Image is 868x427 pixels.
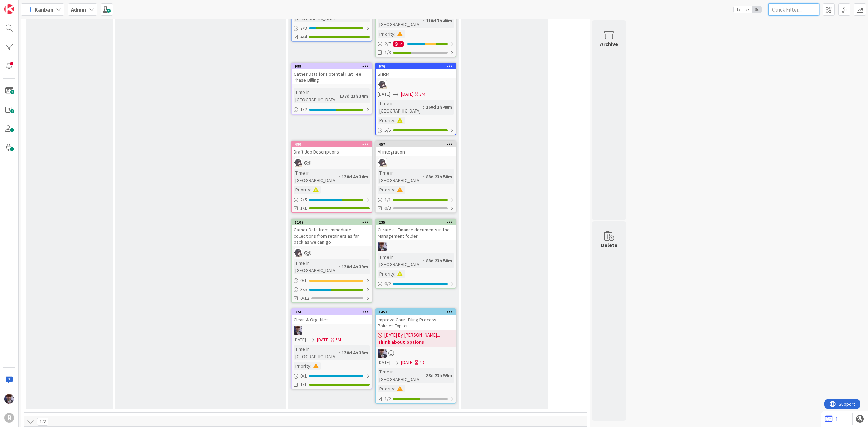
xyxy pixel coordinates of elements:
div: Gather Data from Immediate collections from retainers as far back as we can go [292,225,372,246]
span: 1/3 [384,49,391,56]
div: Priority [378,30,394,38]
div: 88d 23h 58m [424,257,454,264]
div: 0/2 [376,280,456,288]
span: : [423,372,424,379]
a: 676SHRMKN[DATE][DATE]3MTime in [GEOGRAPHIC_DATA]:160d 1h 48mPriority:5/5 [375,63,456,135]
div: R [4,413,14,423]
div: Time in [GEOGRAPHIC_DATA] [294,88,337,103]
div: Time in [GEOGRAPHIC_DATA] [294,169,339,184]
a: 1 [825,415,838,423]
div: Time in [GEOGRAPHIC_DATA] [294,345,339,360]
div: Time in [GEOGRAPHIC_DATA] [378,100,423,115]
div: 324 [295,310,372,314]
b: Admin [71,6,86,13]
span: 5 / 5 [384,127,391,134]
span: [DATE] [294,336,306,343]
span: : [394,186,395,194]
div: Draft Job Descriptions [292,147,372,156]
div: 676SHRM [376,63,456,78]
div: KN [376,158,456,167]
div: 5M [335,336,341,343]
span: 1/1 [300,381,307,388]
div: 676 [376,63,456,69]
img: ML [378,349,387,358]
div: 235Curate all Finance documents in the Management folder [376,219,456,240]
div: Gather Data for Potential Flat Fee Phase Billing [292,69,372,84]
div: KN [292,158,372,167]
div: 1451 [379,310,456,314]
div: 480 [292,141,372,147]
div: Delete [601,241,617,249]
div: 480Draft Job Descriptions [292,141,372,156]
div: 130d 4h 38m [340,349,370,357]
div: 2/72 [376,40,456,48]
span: : [394,270,395,278]
span: : [394,117,395,124]
span: : [423,103,424,111]
span: : [394,385,395,392]
span: : [337,92,338,100]
span: 172 [37,418,48,426]
div: 676 [379,64,456,69]
span: 0 / 1 [300,277,307,284]
div: 999 [292,63,372,69]
span: : [394,30,395,38]
span: 0/3 [384,205,391,212]
div: 1109 [295,220,372,225]
span: [DATE] [378,90,390,98]
div: 1451 [376,309,456,315]
div: 1/2 [292,105,372,114]
a: 1109Gather Data from Immediate collections from retainers as far back as we can goKNTime in [GEOG... [291,219,372,303]
a: 235Curate all Finance documents in the Management folderMLTime in [GEOGRAPHIC_DATA]:88d 23h 58mPr... [375,219,456,289]
div: KN [376,80,456,89]
span: : [423,257,424,264]
div: 88d 23h 59m [424,372,454,379]
span: Support [14,1,31,9]
span: 0/12 [300,294,309,302]
span: : [339,173,340,180]
div: 999 [295,64,372,69]
a: 324Clean & Org. filesML[DATE][DATE]5MTime in [GEOGRAPHIC_DATA]:130d 4h 38mPriority:0/11/1 [291,308,372,389]
span: 3 / 5 [300,286,307,293]
div: 130d 4h 39m [340,263,370,270]
span: 0 / 1 [300,372,307,380]
div: 324 [292,309,372,315]
div: Improve Court Filing Process - Policies Explicit [376,315,456,330]
a: 457AI integrationKNTime in [GEOGRAPHIC_DATA]:88d 23h 58mPriority:1/10/3 [375,141,456,213]
div: ML [376,242,456,251]
span: 2 / 5 [300,196,307,203]
div: Priority [378,117,394,124]
span: [DATE] [401,90,414,98]
input: Quick Filter... [768,3,819,16]
div: Clean & Org. files [292,315,372,324]
div: 235 [379,220,456,225]
span: 1x [734,6,743,13]
div: Time in [GEOGRAPHIC_DATA] [294,259,339,274]
a: 480Draft Job DescriptionsKNTime in [GEOGRAPHIC_DATA]:130d 4h 34mPriority:2/51/1 [291,141,372,213]
span: 0 / 2 [384,280,391,287]
div: 457 [376,141,456,147]
span: : [423,173,424,180]
div: 1109Gather Data from Immediate collections from retainers as far back as we can go [292,219,372,246]
span: 2x [743,6,752,13]
div: KN [292,248,372,257]
span: : [310,186,311,194]
div: AI integration [376,147,456,156]
span: [DATE] [401,359,414,366]
span: 7 / 8 [300,25,307,32]
span: [DATE] By [PERSON_NAME]... [384,331,440,339]
span: 2 / 7 [384,40,391,47]
a: 1451Improve Court Filing Process - Policies Explicit[DATE] By [PERSON_NAME]...Think about options... [375,308,456,404]
span: : [339,349,340,357]
div: 130d 4h 34m [340,173,370,180]
img: ML [294,326,302,335]
div: 0/1 [292,276,372,285]
span: 1/1 [300,205,307,212]
div: Time in [GEOGRAPHIC_DATA] [378,253,423,268]
div: 3/5 [292,285,372,294]
span: [DATE] [378,359,390,366]
div: 7/8 [292,24,372,33]
div: ML [376,349,456,358]
div: 457AI integration [376,141,456,156]
div: 1109 [292,219,372,225]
